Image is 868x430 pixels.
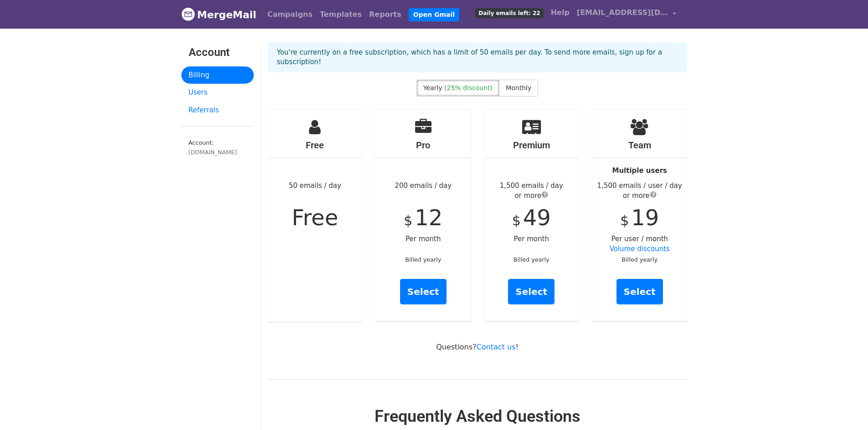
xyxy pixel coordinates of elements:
span: 19 [631,205,659,230]
p: You're currently on a free subscription, which has a limit of 50 emails per day. To send more ema... [277,48,678,67]
span: Monthly [506,84,531,91]
div: 50 emails / day [268,110,363,322]
a: Reports [365,5,405,24]
span: 12 [415,205,442,230]
img: MergeMail logo [181,7,195,21]
div: Per month [484,110,579,321]
span: $ [620,212,629,228]
strong: Multiple users [612,167,667,175]
h4: Pro [376,140,471,151]
small: Billed yearly [514,256,550,263]
span: 49 [523,205,551,230]
a: MergeMail [181,5,257,24]
a: Volume discounts [610,245,670,253]
span: Daily emails left: 22 [475,8,543,18]
a: Help [547,4,573,22]
a: Daily emails left: 22 [472,4,547,22]
a: Templates [316,5,365,24]
p: Questions? ! [268,342,687,352]
small: Account: [189,139,247,157]
h4: Premium [484,140,579,151]
a: [EMAIL_ADDRESS][DOMAIN_NAME] [573,4,680,25]
a: Referrals [181,101,254,119]
h2: Frequently Asked Questions [268,407,687,426]
h4: Free [268,140,363,151]
a: Select [616,279,663,304]
div: [DOMAIN_NAME] [189,148,247,157]
a: Contact us [477,343,516,351]
h3: Account [189,46,247,59]
span: Yearly [423,84,442,91]
a: Campaigns [264,5,316,24]
a: Select [508,279,555,304]
div: 200 emails / day Per month [376,110,471,321]
a: Open Gmail [409,8,459,21]
span: (25% discount) [444,84,493,91]
div: Per user / month [592,110,687,321]
a: Billing [181,66,254,84]
div: 1,500 emails / day or more [484,181,579,201]
span: Free [292,205,338,230]
small: Billed yearly [405,256,441,263]
span: $ [404,212,412,228]
a: Users [181,84,254,101]
span: [EMAIL_ADDRESS][DOMAIN_NAME] [577,7,668,18]
small: Billed yearly [621,256,657,263]
span: $ [512,212,521,228]
h4: Team [592,140,687,151]
a: Select [400,279,447,304]
div: 1,500 emails / user / day or more [592,181,687,201]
